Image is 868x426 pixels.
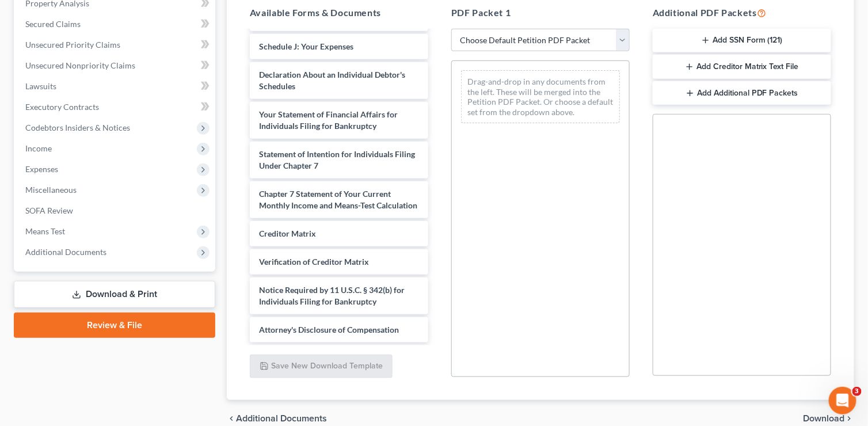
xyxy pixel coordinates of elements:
button: Add Creditor Matrix Text File [653,55,831,79]
button: Add SSN Form (121) [653,29,831,53]
span: Miscellaneous [25,185,77,195]
span: Schedule J: Your Expenses [259,41,353,51]
span: Additional Documents [236,414,327,423]
a: Review & File [14,313,215,338]
div: Drag-and-drop in any documents from the left. These will be merged into the Petition PDF Packet. ... [461,70,620,123]
span: Expenses [25,164,58,174]
span: Attorney's Disclosure of Compensation [259,325,399,334]
span: Lawsuits [25,81,56,91]
span: Unsecured Priority Claims [25,40,120,50]
h5: Additional PDF Packets [653,6,831,20]
a: Executory Contracts [16,97,215,117]
h5: PDF Packet 1 [451,6,630,20]
i: chevron_left [227,414,236,423]
a: Secured Claims [16,14,215,35]
span: Executory Contracts [25,102,99,112]
a: SOFA Review [16,200,215,221]
span: Creditor Matrix [259,229,316,238]
span: Additional Documents [25,247,106,257]
span: Download [804,414,845,423]
span: Means Test [25,226,65,236]
span: 3 [852,387,862,396]
span: Your Statement of Financial Affairs for Individuals Filing for Bankruptcy [259,109,398,131]
a: chevron_left Additional Documents [227,414,327,423]
a: Unsecured Priority Claims [16,35,215,55]
h5: Available Forms & Documents [250,6,428,20]
span: Secured Claims [25,19,81,29]
span: Verification of Creditor Matrix [259,257,369,267]
span: Chapter 7 Statement of Your Current Monthly Income and Means-Test Calculation [259,189,417,210]
span: Notice Required by 11 U.S.C. § 342(b) for Individuals Filing for Bankruptcy [259,285,405,306]
span: Declaration About an Individual Debtor's Schedules [259,70,405,91]
span: Unsecured Nonpriority Claims [25,60,135,70]
button: Save New Download Template [250,355,393,379]
iframe: Intercom live chat [829,387,856,414]
button: Download chevron_right [804,414,854,423]
span: Income [25,143,52,153]
a: Lawsuits [16,76,215,97]
span: Statement of Intention for Individuals Filing Under Chapter 7 [259,149,415,170]
i: chevron_right [845,414,854,423]
a: Unsecured Nonpriority Claims [16,55,215,76]
a: Download & Print [14,281,215,308]
span: SOFA Review [25,206,73,215]
span: Codebtors Insiders & Notices [25,123,130,132]
button: Add Additional PDF Packets [653,81,831,105]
